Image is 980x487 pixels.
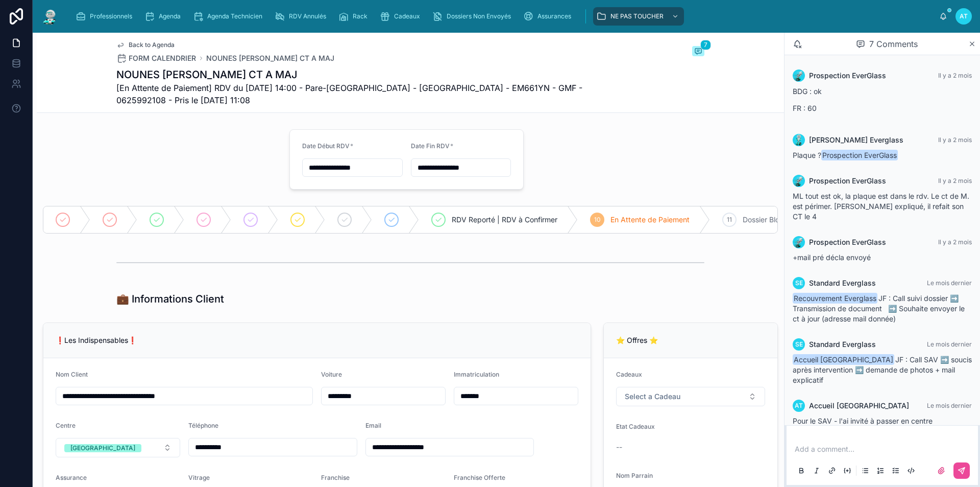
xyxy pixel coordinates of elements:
span: En Attente de Paiement [610,215,690,225]
span: RDV Annulés [289,12,326,20]
a: NOUNES [PERSON_NAME] CT A MAJ [206,53,334,63]
a: FORM CALENDRIER [116,53,196,63]
button: 7 [692,46,704,58]
a: Assurances [520,7,578,26]
span: ⭐ Offres ⭐ [616,336,658,344]
h1: NOUNES [PERSON_NAME] CT A MAJ [116,67,628,82]
span: AT [960,12,968,20]
span: Prospection EverGlass [809,176,886,186]
span: Agenda Technicien [207,12,262,20]
span: SE [795,279,803,287]
span: ❗Les Indispensables❗ [56,336,137,344]
button: Select Button [616,387,765,406]
span: Téléphone [188,422,218,429]
span: Standard Everglass [809,339,876,350]
span: Dossier Bloqué (Indiquer Raison Blocage) [743,215,880,225]
span: ML tout est ok, la plaque est dans le rdv. Le ct de M. est périmer. [PERSON_NAME] expliqué, il re... [793,192,969,221]
button: Select Button [56,438,180,457]
span: [En Attente de Paiement] RDV du [DATE] 14:00 - Pare-[GEOGRAPHIC_DATA] - [GEOGRAPHIC_DATA] - EM661... [116,82,628,106]
span: Franchise Offerte [454,474,505,481]
span: Le mois dernier [927,402,972,409]
span: Immatriculation [454,370,499,378]
span: AT [795,402,803,410]
span: NE PAS TOUCHER [610,12,664,20]
p: BDG : ok [793,86,972,97]
span: Assurance [56,474,87,481]
a: Agenda Technicien [190,7,269,26]
div: scrollable content [67,5,939,28]
span: Prospection EverGlass [821,150,898,160]
span: Standard Everglass [809,278,876,288]
span: [PERSON_NAME] Everglass [809,135,903,145]
span: Date Fin RDV [411,142,450,150]
span: Dossiers Non Envoyés [447,12,511,20]
span: Vitrage [188,474,210,481]
span: Centre [56,422,76,429]
span: FORM CALENDRIER [129,53,196,63]
span: Le mois dernier [927,279,972,287]
span: Nom Client [56,370,88,378]
span: Plaque ? [793,151,899,159]
span: 10 [594,216,601,224]
span: Prospection EverGlass [809,71,886,81]
span: Rack [353,12,367,20]
span: Prospection EverGlass [809,237,886,247]
span: Etat Cadeaux [616,423,655,430]
a: Professionnels [72,7,139,26]
a: NE PAS TOUCHER [593,7,684,26]
span: Il y a 2 mois [938,177,972,184]
p: FR : 60 [793,103,972,113]
span: 7 [700,40,711,50]
img: App logo [41,8,59,25]
span: Franchise [321,474,350,481]
span: RDV Reporté | RDV à Confirmer [452,215,557,225]
span: Cadeaux [616,370,642,378]
a: RDV Annulés [272,7,333,26]
a: Agenda [141,7,188,26]
span: Nom Parrain [616,472,653,479]
span: Voiture [321,370,342,378]
a: Rack [335,7,375,26]
span: Accueil [GEOGRAPHIC_DATA] [809,401,909,411]
span: SE [795,340,803,349]
span: Il y a 2 mois [938,136,972,144]
span: Il y a 2 mois [938,238,972,246]
span: Il y a 2 mois [938,72,972,79]
span: Email [365,422,381,429]
h1: 💼 Informations Client [116,292,224,306]
span: 11 [727,216,732,224]
div: [GEOGRAPHIC_DATA] [70,444,135,452]
span: -- [616,442,622,452]
span: Date Début RDV [302,142,350,150]
span: Back to Agenda [129,41,175,49]
span: Recouvrement Everglass [793,293,877,304]
a: Back to Agenda [116,41,175,49]
span: Select a Cadeau [625,391,680,402]
span: Professionnels [90,12,132,20]
span: Cadeaux [394,12,420,20]
a: Cadeaux [377,7,427,26]
span: +mail pré décla envoyé [793,253,871,262]
a: Dossiers Non Envoyés [429,7,518,26]
span: Agenda [159,12,181,20]
span: JF : Call suivi dossier ➡️ Transmission de document ➡️ Souhaite envoyer le ct à jour (adresse mai... [793,294,965,323]
span: Le mois dernier [927,340,972,348]
span: 7 Comments [869,38,918,50]
span: Pour le SAV - l'ai invité à passer en centre directement [793,416,933,435]
span: Accueil [GEOGRAPHIC_DATA] [793,354,894,365]
span: JF : Call SAV ➡️ soucis après intervention ➡️ demande de photos + mail explicatif [793,355,972,384]
span: Assurances [537,12,571,20]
